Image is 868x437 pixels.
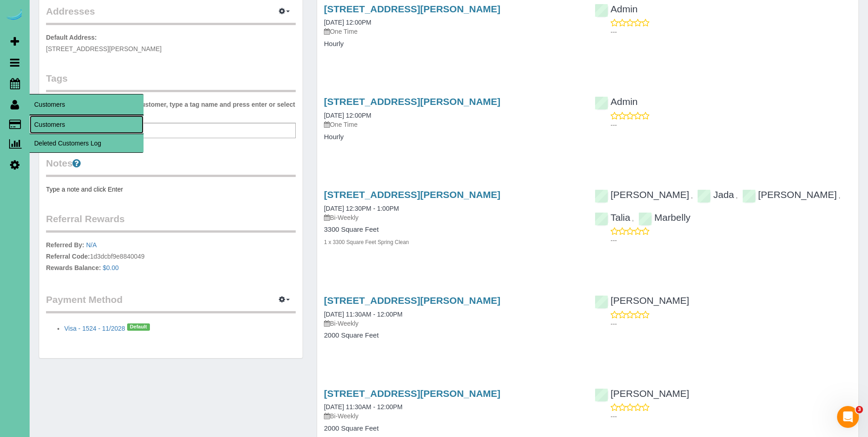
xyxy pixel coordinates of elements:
span: Customers [30,94,144,115]
h4: 3300 Square Feet [324,226,581,234]
label: Default Address: [46,33,97,42]
p: --- [611,412,852,421]
a: [DATE] 12:00PM [324,19,371,26]
p: Bi-Weekly [324,213,581,222]
a: Visa - 1524 - 11/2028 [64,325,125,332]
p: --- [611,27,852,36]
pre: Type a note and click Enter [46,185,296,194]
a: [STREET_ADDRESS][PERSON_NAME] [324,388,500,399]
p: --- [611,120,852,130]
legend: Tags [46,72,296,92]
h4: 2000 Square Feet [324,425,581,432]
a: Customers [30,115,144,134]
span: , [691,192,693,199]
a: [DATE] 11:30AM - 12:00PM [324,311,402,318]
a: [PERSON_NAME] [595,295,689,306]
a: [DATE] 12:00PM [324,112,371,119]
h4: Hourly [324,40,581,48]
span: , [632,215,634,222]
small: 1 x 3300 Square Feet Spring Clean [324,239,409,245]
a: [DATE] 11:30AM - 12:00PM [324,403,402,411]
a: [PERSON_NAME] [742,189,837,200]
p: Bi-Weekly [324,411,581,421]
span: Default [127,323,150,331]
legend: Referral Rewards [46,212,296,233]
a: Admin [595,4,638,14]
a: [DATE] 12:30PM - 1:00PM [324,205,399,212]
a: N/A [86,241,97,249]
p: One Time [324,27,581,36]
a: Marbelly [638,212,690,223]
a: [STREET_ADDRESS][PERSON_NAME] [324,295,500,306]
legend: Notes [46,156,296,177]
ul: Customers [30,115,144,153]
h4: 2000 Square Feet [324,332,581,339]
p: Bi-Weekly [324,319,581,328]
legend: Payment Method [46,293,296,313]
a: $0.00 [103,264,119,271]
label: Rewards Balance: [46,263,101,272]
a: Talia [595,212,630,223]
label: Referral Code: [46,252,90,261]
p: --- [611,319,852,328]
a: Deleted Customers Log [30,134,144,152]
img: Automaid Logo [5,9,24,22]
a: [STREET_ADDRESS][PERSON_NAME] [324,189,500,200]
span: [STREET_ADDRESS][PERSON_NAME] [46,45,162,52]
span: 3 [856,406,863,413]
h4: Hourly [324,133,581,141]
a: Jada [697,189,734,200]
span: , [838,192,840,199]
a: [PERSON_NAME] [595,189,689,200]
a: [STREET_ADDRESS][PERSON_NAME] [324,96,500,107]
a: [PERSON_NAME] [595,388,689,399]
p: One Time [324,120,581,129]
a: [STREET_ADDRESS][PERSON_NAME] [324,4,500,14]
iframe: Intercom live chat [837,406,859,428]
label: Referred By: [46,240,84,250]
span: , [736,192,738,199]
p: --- [611,236,852,245]
a: Admin [595,96,638,107]
p: 1d3dcbf9e8840049 [46,240,296,275]
label: To attach a special tag to this Customer, type a tag name and press enter or select from availabl... [46,100,296,118]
